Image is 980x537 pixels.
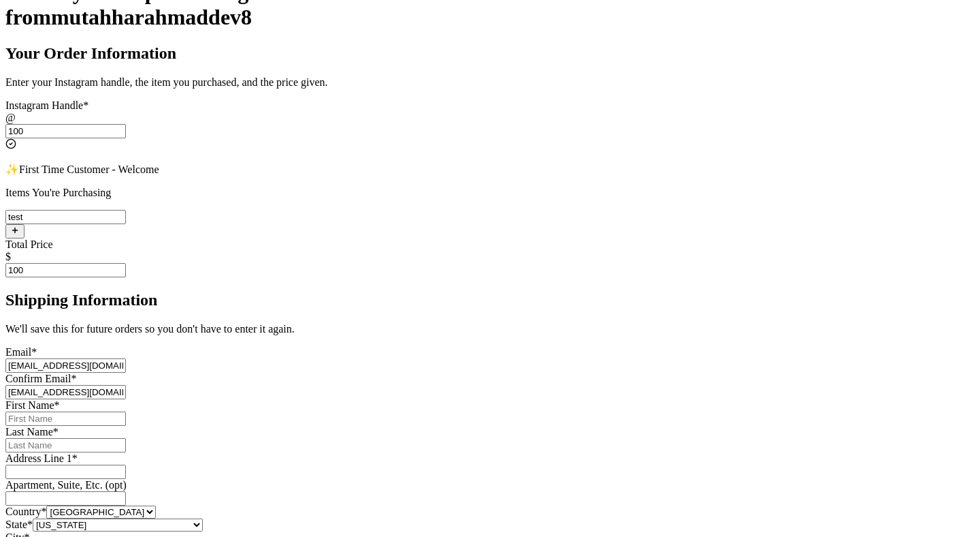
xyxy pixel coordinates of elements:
[5,99,88,111] label: Instagram Handle
[5,346,37,358] label: Email
[5,519,33,530] label: State
[5,164,19,175] span: ✨
[5,399,60,411] label: First Name
[5,426,59,438] label: Last Name
[5,291,975,309] h2: Shipping Information
[5,373,76,384] label: Confirm Email
[5,323,975,335] p: We'll save this for future orders so you don't have to enter it again.
[5,358,126,373] input: Email
[5,438,126,452] input: Last Name
[5,44,975,63] h2: Your Order Information
[5,210,126,224] input: ex.funky hat
[5,479,127,491] label: Apartment, Suite, Etc. (opt)
[51,5,252,29] span: mutahharahmaddev8
[5,385,126,399] input: Confirm Email
[19,164,159,175] span: First Time Customer - Welcome
[5,112,975,124] div: @
[5,263,126,277] input: Enter Mutually Agreed Payment
[5,412,126,426] input: First Name
[5,239,53,250] label: Total Price
[5,251,975,263] div: $
[5,76,975,89] p: Enter your Instagram handle, the item you purchased, and the price given.
[5,187,975,199] p: Items You're Purchasing
[5,506,46,517] label: Country
[5,452,78,464] label: Address Line 1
